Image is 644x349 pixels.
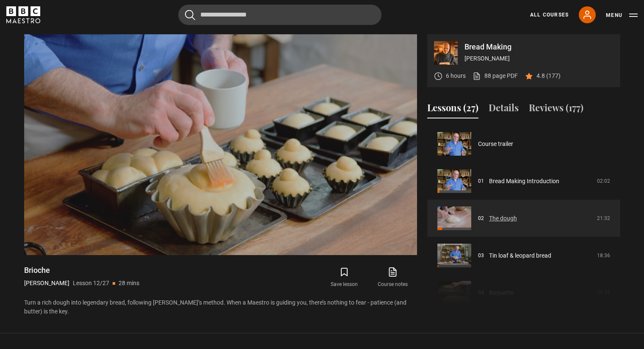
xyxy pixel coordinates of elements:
a: 88 page PDF [473,71,518,80]
p: 6 hours [446,71,466,80]
a: The dough [489,214,517,223]
p: [PERSON_NAME] [464,54,614,63]
button: Save lesson [320,265,368,290]
input: Search [178,5,381,25]
button: Toggle navigation [606,11,638,19]
button: Details [489,101,519,118]
a: All Courses [530,11,569,19]
h1: Brioche [24,265,139,275]
video-js: Video Player [24,34,417,255]
p: [PERSON_NAME] [24,279,69,288]
a: Bread Making Introduction [489,177,559,186]
a: Course notes [368,265,417,290]
a: Course trailer [478,140,513,148]
p: Turn a rich dough into legendary bread, following [PERSON_NAME]’s method. When a Maestro is guidi... [24,298,417,316]
svg: BBC Maestro [6,6,40,23]
button: Submit the search query [185,10,195,20]
a: Tin loaf & leopard bread [489,251,551,260]
p: Bread Making [464,43,614,51]
p: 28 mins [119,279,139,288]
p: Lesson 12/27 [73,279,109,288]
p: 4.8 (177) [536,71,561,80]
button: Lessons (27) [427,101,478,118]
button: Reviews (177) [529,101,583,118]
